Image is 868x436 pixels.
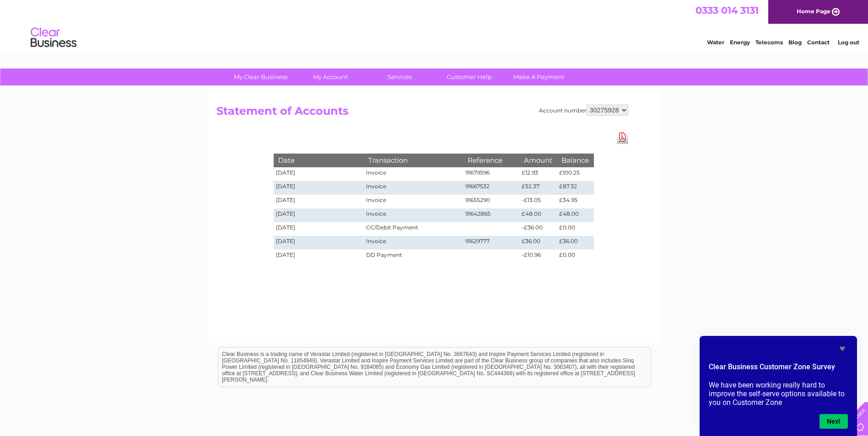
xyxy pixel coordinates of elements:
td: [DATE] [274,222,364,236]
td: -£10.96 [519,250,557,263]
th: Transaction [364,154,463,167]
td: 91629777 [463,236,520,250]
td: £36.00 [557,236,593,250]
a: Log out [838,39,859,46]
td: [DATE] [274,250,364,263]
th: Date [274,154,364,167]
p: We have been working really hard to improve the self-serve options available to you on Customer Zone [709,381,848,407]
th: Reference [463,154,520,167]
td: £12.93 [519,167,557,181]
a: Download Pdf [617,131,628,144]
td: 91667532 [463,181,520,195]
td: £87.32 [557,181,593,195]
td: £0.00 [557,250,593,263]
img: logo.png [30,24,77,52]
td: £48.00 [557,208,593,222]
a: Services [362,69,437,85]
a: Blog [788,39,802,46]
td: [DATE] [274,195,364,208]
td: £36.00 [519,236,557,250]
td: Invoice [364,181,463,195]
td: Invoice [364,236,463,250]
td: -£36.00 [519,222,557,236]
td: [DATE] [274,236,364,250]
a: Customer Help [431,69,507,85]
td: Invoice [364,195,463,208]
td: [DATE] [274,181,364,195]
td: £34.95 [557,195,593,208]
td: CC/Debit Payment [364,222,463,236]
div: Clear Business Customer Zone Survey [709,343,848,429]
td: [DATE] [274,167,364,181]
td: [DATE] [274,208,364,222]
td: DD Payment [364,250,463,263]
td: -£13.05 [519,195,557,208]
a: Water [707,39,724,46]
div: Account number [539,105,628,116]
td: 91642865 [463,208,520,222]
button: Hide survey [837,343,848,354]
a: My Account [292,69,368,85]
td: 91679596 [463,167,520,181]
a: 0333 014 3131 [695,5,759,16]
td: Invoice [364,208,463,222]
a: Make A Payment [501,69,577,85]
h2: Clear Business Customer Zone Survey [709,362,848,377]
td: 91655290 [463,195,520,208]
h2: Statement of Accounts [216,105,628,122]
th: Amount [519,154,557,167]
th: Balance [557,154,593,167]
div: Clear Business is a trading name of Verastar Limited (registered in [GEOGRAPHIC_DATA] No. 3667643... [218,5,651,44]
td: £48.00 [519,208,557,222]
td: £100.25 [557,167,593,181]
td: £52.37 [519,181,557,195]
a: Contact [807,39,830,46]
td: Invoice [364,167,463,181]
a: Telecoms [755,39,783,46]
button: Next question [819,414,848,429]
a: Energy [730,39,750,46]
a: My Clear Business [223,69,298,85]
td: £0.00 [557,222,593,236]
